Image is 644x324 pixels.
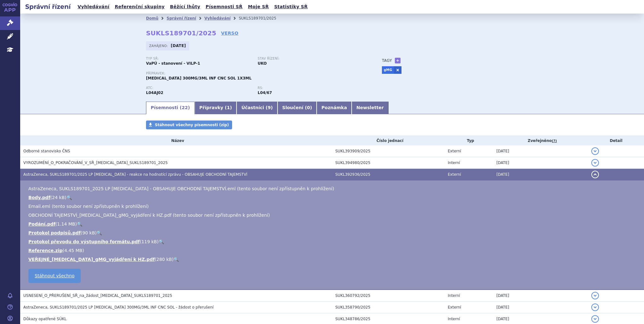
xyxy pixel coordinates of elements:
[237,102,277,114] a: Účastníci (9)
[28,257,155,262] a: VEŘEJNÉ_[MEDICAL_DATA]_gMG_vyjádření k HZ.pdf
[332,302,445,313] td: SUKL358790/2025
[146,61,200,66] strong: VaPÚ - stanovení - VILP-1
[246,3,271,11] a: Moje SŘ
[149,43,169,48] span: Zahájeno:
[307,105,310,110] span: 0
[167,16,196,21] a: Správní řízení
[146,29,216,37] strong: SUKLS189701/2025
[493,169,588,180] td: [DATE]
[28,186,334,191] span: AstraZeneca, SUKLS189701_2025 LP [MEDICAL_DATA] - OBSAHUJE OBCHODNÍ TAJEMSTVÍ.eml (tento soubor n...
[57,221,75,227] span: 1.14 MB
[493,157,588,169] td: [DATE]
[278,102,317,114] a: Sloučení (0)
[332,136,445,145] th: Číslo jednací
[77,221,82,227] a: 🔍
[146,57,251,61] p: Typ SŘ:
[268,105,271,110] span: 9
[67,195,72,200] a: 🔍
[448,172,461,177] span: Externí
[448,317,460,321] span: Interní
[23,293,172,298] span: USNESENÍ_O_PŘERUŠENÍ_SŘ_na_žádost_ULTOMIRIS_SUKLS189701_2025
[395,58,401,63] a: +
[159,239,164,244] a: 🔍
[182,105,188,110] span: 22
[195,102,237,114] a: Přípravky (1)
[156,257,172,262] span: 280 kB
[317,102,352,114] a: Poznámka
[258,61,267,66] strong: UKO
[552,139,557,143] abbr: (?)
[448,305,461,309] span: Externí
[493,302,588,313] td: [DATE]
[382,57,392,64] h3: Tagy
[591,292,599,299] button: detail
[332,169,445,180] td: SUKL392936/2025
[448,293,460,298] span: Interní
[146,76,252,80] span: [MEDICAL_DATA] 300MG/3ML INF CNC SOL 1X3ML
[146,102,195,114] a: Písemnosti (22)
[28,221,638,227] li: ( )
[591,147,599,155] button: detail
[332,157,445,169] td: SUKL394980/2025
[493,290,588,302] td: [DATE]
[28,248,62,253] a: Reference.zip
[591,159,599,167] button: detail
[28,256,638,262] li: ( )
[28,194,638,201] li: ( )
[28,269,81,283] a: Stáhnout všechno
[588,136,644,145] th: Detail
[155,123,229,127] span: Stáhnout všechny písemnosti (zip)
[382,66,394,74] a: gMG
[258,57,363,61] p: Stav řízení:
[23,172,247,177] span: AstraZeneca, SUKLS189701/2025 LP Ultomiris - reakce na hodnotící zprávu - OBSAHUJE OBCHODNÍ TAJEM...
[64,248,82,253] span: 4.45 MB
[168,3,202,11] a: Běžící lhůty
[23,305,214,309] span: AstraZeneca, SUKLS189701/2025 LP Ultomiris 300MG/3ML INF CNC SOL - žádost o přerušení
[28,230,81,235] a: Protokol podpisů.pdf
[52,195,65,200] span: 24 kB
[28,239,638,245] li: ( )
[28,204,149,209] span: Email.eml (tento soubor není zpřístupněn k prohlížení)
[239,14,284,23] li: SUKLS189701/2025
[97,230,102,235] a: 🔍
[23,161,168,165] span: VYROZUMĚNÍ_O_POKRAČOVÁNÍ_V_SŘ_ULTOMIRIS_SUKLS189701_2025
[28,247,638,254] li: ( )
[227,105,230,110] span: 1
[448,149,461,153] span: Externí
[28,213,270,218] span: OBCHODNÍ TAJEMSTVÍ_[MEDICAL_DATA]_gMG_vyjádření k HZ.pdf (tento soubor není zpřístupněn k prohlíž...
[332,290,445,302] td: SUKL360792/2025
[173,257,179,262] a: 🔍
[146,72,369,75] p: Přípravek:
[146,16,158,21] a: Domů
[146,121,232,129] a: Stáhnout všechny písemnosti (zip)
[76,3,111,11] a: Vyhledávání
[332,145,445,157] td: SUKL393909/2025
[142,239,157,244] span: 119 kB
[28,230,638,236] li: ( )
[113,3,167,11] a: Referenční skupiny
[493,145,588,157] td: [DATE]
[272,3,309,11] a: Statistiky SŘ
[591,315,599,323] button: detail
[82,230,95,235] span: 90 kB
[258,86,363,90] p: RS:
[20,136,332,145] th: Název
[146,86,251,90] p: ATC:
[221,30,238,36] a: VERSO
[28,239,140,244] a: Protokol převodu do výstupního formátu.pdf
[171,44,186,48] strong: [DATE]
[591,303,599,311] button: detail
[204,16,231,21] a: Vyhledávání
[28,195,50,200] a: Body.pdf
[445,136,493,145] th: Typ
[493,136,588,145] th: Zveřejněno
[23,149,70,153] span: Odborné stanovisko ČNS
[352,102,389,114] a: Newsletter
[146,91,163,95] strong: RAVULIZUMAB
[591,171,599,178] button: detail
[20,2,76,11] h2: Správní řízení
[448,161,460,165] span: Interní
[23,317,67,321] span: Důkazy opatřené SÚKL
[258,91,272,95] strong: ravulizumab
[204,3,244,11] a: Písemnosti SŘ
